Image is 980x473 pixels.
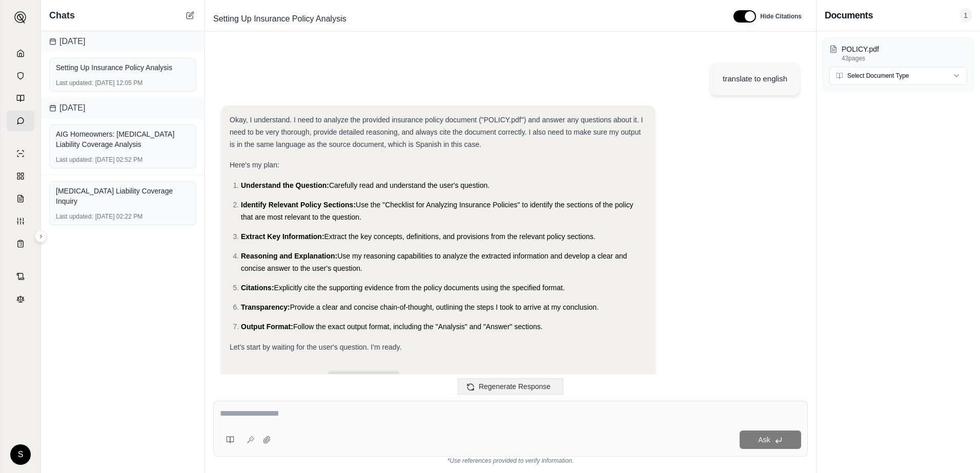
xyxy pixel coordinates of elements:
[56,186,190,206] div: [MEDICAL_DATA] Liability Coverage Inquiry
[290,303,599,311] span: Provide a clear and concise chain-of-thought, outlining the steps I took to arrive at my conclusion.
[842,54,967,62] p: 43 pages
[184,9,196,21] button: New Chat
[35,230,47,243] button: Expand sidebar
[723,73,787,85] div: translate to english
[760,12,802,20] span: Hide Citations
[213,457,808,465] div: *Use references provided to verify information.
[479,382,550,391] span: Regenerate Response
[56,79,190,87] div: [DATE] 12:05 PM
[959,8,972,23] span: 1
[56,129,190,149] div: AIG Homeowners: [MEDICAL_DATA] Liability Coverage Analysis
[56,79,93,87] span: Last updated:
[56,62,190,73] div: Setting Up Insurance Policy Analysis
[14,11,27,24] img: Expand sidebar
[230,370,262,390] button: Copy
[56,156,93,164] span: Last updated:
[209,11,721,27] div: Edit Title
[458,378,563,395] button: Regenerate Response
[56,156,190,164] div: [DATE] 02:52 PM
[7,211,34,231] a: Custom Report
[241,232,324,241] span: Extract Key Information:
[241,284,274,292] span: Citations:
[7,43,34,63] a: Home
[230,161,279,169] span: Here's my plan:
[241,181,329,189] span: Understand the Question:
[829,44,967,62] button: POLICY.pdf43pages
[740,431,801,449] button: Ask
[274,284,565,292] span: Explicitly cite the supporting evidence from the policy documents using the specified format.
[758,436,770,444] span: Ask
[241,322,293,331] span: Output Format:
[329,181,489,189] span: Carefully read and understand the user's question.
[324,232,596,241] span: Extract the key concepts, definitions, and provisions from the relevant policy sections.
[56,212,93,221] span: Last updated:
[241,201,634,221] span: Use the "Checklist for Analyzing Insurance Policies" to identify the sections of the policy that ...
[41,98,205,118] div: [DATE]
[7,88,34,109] a: Prompt Library
[41,31,205,52] div: [DATE]
[7,266,34,287] a: Contract Analysis
[7,166,34,186] a: Policy Comparisons
[241,201,356,209] span: Identify Relevant Policy Sections:
[56,212,190,221] div: [DATE] 02:22 PM
[7,111,34,131] a: Chat
[7,233,34,254] a: Coverage Table
[7,66,34,86] a: Documents Vault
[825,8,873,23] h3: Documents
[7,143,34,164] a: Single Policy
[241,252,337,260] span: Reasoning and Explanation:
[230,116,643,148] span: Okay, I understand. I need to analyze the provided insurance policy document ("POLICY.pdf") and a...
[241,303,290,311] span: Transparency:
[328,371,399,389] span: CLICK TO RATE
[10,444,31,465] div: S
[49,8,75,23] span: Chats
[241,252,627,272] span: Use my reasoning capabilities to analyze the extracted information and develop a clear and concis...
[209,11,351,27] span: Setting Up Insurance Policy Analysis
[10,7,31,28] button: Expand sidebar
[7,188,34,209] a: Claim Coverage
[230,343,401,351] span: Let's start by waiting for the user's question. I'm ready.
[7,289,34,309] a: Legal Search Engine
[842,44,967,54] p: POLICY.pdf
[293,322,543,331] span: Follow the exact output format, including the "Analysis" and "Answer" sections.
